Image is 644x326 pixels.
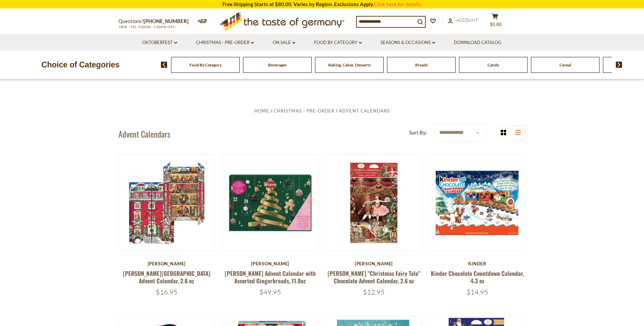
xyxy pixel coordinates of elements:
[339,108,390,114] a: Advent Calendars
[448,17,478,24] a: Account
[222,155,318,251] img: Wicklein Advent Calendar with Assorted Gingerbreads, 11.8oz
[118,129,170,139] h1: Advent Calendars
[374,1,422,7] a: Click here for details.
[429,155,526,251] img: Kinder Chocolate Countdown Calendar, 4.3 oz
[156,288,178,296] span: $16.95
[487,62,499,67] a: Candy
[466,288,488,296] span: $14.95
[259,288,281,296] span: $49.95
[429,261,526,266] div: Kinder
[415,62,428,67] a: Breads
[409,128,427,137] label: Sort By:
[485,13,505,30] button: $0.00
[454,39,501,46] a: Download Catalog
[490,22,502,27] span: $0.00
[274,108,334,114] a: Christmas - PRE-ORDER
[328,62,371,67] a: Baking, Cakes, Desserts
[222,261,319,266] div: [PERSON_NAME]
[144,18,189,24] a: [PHONE_NUMBER]
[326,261,422,266] div: [PERSON_NAME]
[273,39,295,46] a: On Sale
[616,62,622,68] img: next arrow
[142,39,177,46] a: Oktoberfest
[123,269,210,285] a: [PERSON_NAME][GEOGRAPHIC_DATA] Advent Calendar, 2.6 oz
[196,39,254,46] a: Christmas - PRE-ORDER
[328,269,420,285] a: [PERSON_NAME] "Christmas Fairy Tale" Chocolate Advent Calendar, 2.6 oz
[118,261,215,266] div: [PERSON_NAME]
[254,108,269,114] a: Home
[268,62,287,67] a: Beverages
[118,25,176,29] span: MON - FRI, 9:00AM - 5:00PM (EST)
[431,269,524,285] a: Kinder Chocolate Countdown Calendar, 4.3 oz
[381,39,435,46] a: Seasons & Occasions
[119,155,215,251] img: Windel Manor House Advent Calendar, 2.6 oz
[559,62,571,67] a: Cereal
[225,269,316,285] a: [PERSON_NAME] Advent Calendar with Assorted Gingerbreads, 11.8oz
[161,62,167,68] img: previous arrow
[456,17,478,23] span: Account
[118,17,194,26] p: Questions?
[189,62,222,67] a: Food By Category
[363,288,385,296] span: $12.95
[326,155,422,251] img: Heidel "Christmas Fairy Tale" Chocolate Advent Calendar, 2.6 oz
[314,39,362,46] a: Food By Category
